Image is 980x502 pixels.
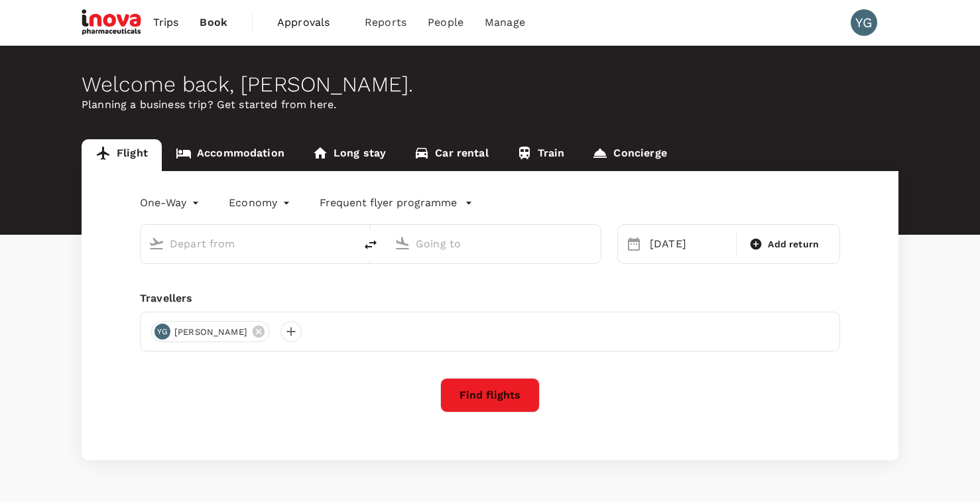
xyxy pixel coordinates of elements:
span: [PERSON_NAME] [166,326,255,339]
span: People [428,15,463,31]
input: Depart from [170,233,327,254]
button: Frequent flyer programme [320,195,473,211]
div: [DATE] [644,231,733,257]
div: YG[PERSON_NAME] [151,321,270,342]
div: YG [154,324,170,340]
a: Concierge [578,139,680,171]
span: Book [200,15,227,31]
button: delete [355,229,387,261]
button: Open [591,242,594,245]
div: One-Way [140,192,202,214]
button: Find flights [440,378,540,412]
img: iNova Pharmaceuticals [82,8,143,37]
a: Flight [82,139,162,171]
span: Manage [485,15,525,31]
div: YG [851,9,877,36]
div: Travellers [140,290,840,306]
button: Open [345,242,348,245]
div: Welcome back , [PERSON_NAME] . [82,72,898,97]
a: Train [503,139,579,171]
span: Approvals [277,15,343,31]
a: Accommodation [162,139,298,171]
a: Long stay [298,139,400,171]
span: Reports [365,15,406,31]
span: Add return [768,237,819,251]
span: Trips [153,15,179,31]
a: Car rental [400,139,503,171]
p: Frequent flyer programme [320,195,457,211]
div: Economy [229,192,293,214]
input: Going to [416,233,573,254]
p: Planning a business trip? Get started from here. [82,97,898,113]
